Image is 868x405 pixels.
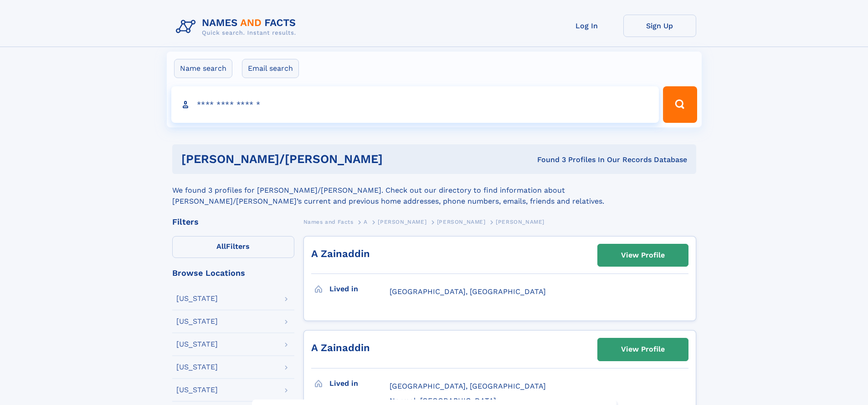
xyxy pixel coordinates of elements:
span: [PERSON_NAME] [496,219,544,225]
a: Log In [550,15,623,37]
span: All [216,242,226,251]
div: Filters [172,218,294,226]
div: [US_STATE] [176,295,218,302]
div: We found 3 profiles for [PERSON_NAME]/[PERSON_NAME]. Check out our directory to find information ... [172,174,696,207]
a: A [364,216,368,227]
label: Name search [174,59,232,78]
div: [US_STATE] [176,318,218,325]
a: View Profile [598,244,688,266]
a: [PERSON_NAME] [378,216,426,227]
a: [PERSON_NAME] [437,216,486,227]
a: View Profile [598,338,688,360]
span: A [364,219,368,225]
span: [GEOGRAPHIC_DATA], [GEOGRAPHIC_DATA] [390,287,546,296]
h1: [PERSON_NAME]/[PERSON_NAME] [181,153,460,165]
div: [US_STATE] [176,363,218,371]
div: Browse Locations [172,269,294,277]
span: [PERSON_NAME] [378,219,426,225]
div: [US_STATE] [176,386,218,394]
a: Sign Up [623,15,696,37]
button: Search Button [663,86,697,123]
h3: Lived in [329,281,390,297]
div: View Profile [621,339,665,360]
h3: Lived in [329,376,390,391]
div: Found 3 Profiles In Our Records Database [460,155,687,165]
span: Normal, [GEOGRAPHIC_DATA] [390,396,496,405]
label: Email search [242,59,299,78]
a: A Zainaddin [311,342,370,353]
div: View Profile [621,245,665,266]
span: [PERSON_NAME] [437,219,486,225]
input: search input [171,86,659,123]
label: Filters [172,236,294,258]
a: A Zainaddin [311,248,370,259]
a: Names and Facts [303,216,354,227]
div: [US_STATE] [176,341,218,348]
img: Logo Names and Facts [172,15,303,39]
span: [GEOGRAPHIC_DATA], [GEOGRAPHIC_DATA] [390,382,546,390]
